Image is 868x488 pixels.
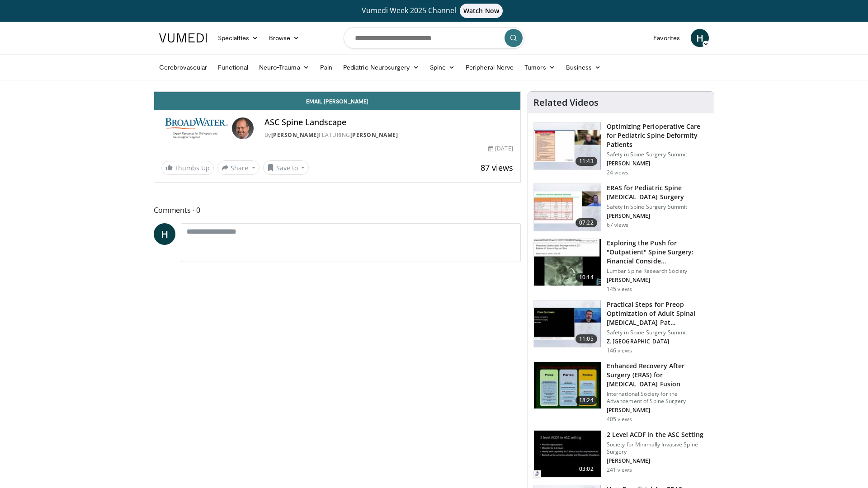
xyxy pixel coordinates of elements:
button: Share [217,160,259,175]
img: BroadWater [161,117,228,139]
a: Pediatric Neurosurgery [338,58,425,76]
a: Pain [315,58,338,76]
div: By FEATURING [264,131,513,139]
p: 145 views [607,286,632,293]
a: Browse [264,29,305,47]
a: Thumbs Up [161,161,214,175]
h3: Optimizing Perioperative Care for Pediatric Spine Deformity Patients [607,122,708,149]
p: [PERSON_NAME] [607,277,708,284]
span: Watch Now [460,4,503,18]
a: Email [PERSON_NAME] [154,92,520,110]
span: 18:24 [576,396,597,405]
span: 11:43 [576,157,597,166]
a: Tumors [519,58,561,76]
a: 07:22 ERAS for Pediatric Spine [MEDICAL_DATA] Surgery Safety in Spine Surgery Summit [PERSON_NAME... [533,183,708,231]
a: 03:02 2 Level ACDF in the ASC Setting Society for Minimally Invasive Spine Surgery [PERSON_NAME] ... [533,430,708,478]
span: Comments 0 [154,204,521,216]
p: Safety in Spine Surgery Summit [607,329,708,336]
a: 10:14 Exploring the Push for "Outpatient" Spine Surgery: Financial Conside… Lumbar Spine Research... [533,239,708,293]
p: [PERSON_NAME] [607,457,708,465]
video-js: Video Player [154,92,520,92]
a: 11:05 Practical Steps for Preop Optimization of Adult Spinal [MEDICAL_DATA] Pat… Safety in Spine ... [533,300,708,354]
img: VuMedi Logo [159,33,207,42]
h3: 2 Level ACDF in the ASC Setting [607,430,708,439]
a: Spine [425,58,460,76]
img: 557bc190-4981-4553-806a-e103f1e7d078.150x105_q85_crop-smart_upscale.jpg [534,122,601,169]
img: c66e39c9-f191-405c-8863-1534fc1e91f0.150x105_q85_crop-smart_upscale.jpg [534,431,601,478]
p: Safety in Spine Surgery Summit [607,203,708,211]
a: H [154,223,175,245]
p: [PERSON_NAME] [607,407,708,414]
h3: Enhanced Recovery After Surgery (ERAS) for [MEDICAL_DATA] Fusion [607,361,708,389]
p: Society for Minimally Invasive Spine Surgery [607,441,708,455]
span: 87 views [481,162,513,173]
p: International Society for the Advancement of Spine Surgery [607,390,708,405]
p: 405 views [607,416,632,423]
a: 18:24 Enhanced Recovery After Surgery (ERAS) for [MEDICAL_DATA] Fusion International Society for ... [533,361,708,423]
a: Neuro-Trauma [254,58,315,76]
p: Safety in Spine Surgery Summit [607,151,708,158]
h3: Practical Steps for Preop Optimization of Adult Spinal [MEDICAL_DATA] Pat… [607,300,708,327]
p: Z. [GEOGRAPHIC_DATA] [607,338,708,345]
h3: Exploring the Push for "Outpatient" Spine Surgery: Financial Conside… [607,239,708,266]
a: Business [561,58,607,76]
h4: Related Videos [533,97,599,108]
a: Favorites [648,29,685,47]
p: 24 views [607,169,629,176]
div: [DATE] [488,145,513,153]
img: 23057016-dc4e-434c-9c49-4dfc5faf9817.150x105_q85_crop-smart_upscale.jpg [534,239,601,286]
input: Search topics, interventions [344,27,524,49]
a: Specialties [212,29,264,47]
p: 146 views [607,347,632,354]
p: 67 views [607,221,629,229]
a: Functional [212,58,254,76]
img: 9540decc-1aac-40b7-a4a5-2a367e17a6b7.150x105_q85_crop-smart_upscale.jpg [534,300,601,347]
a: Peripheral Nerve [460,58,519,76]
p: [PERSON_NAME] [607,160,708,167]
p: Lumbar Spine Research Society [607,267,708,275]
span: 03:02 [576,465,597,474]
a: [PERSON_NAME] [271,131,319,139]
button: Save to [263,160,309,175]
a: [PERSON_NAME] [350,131,398,139]
h4: ASC Spine Landscape [264,117,513,127]
p: [PERSON_NAME] [607,212,708,220]
a: 11:43 Optimizing Perioperative Care for Pediatric Spine Deformity Patients Safety in Spine Surger... [533,122,708,176]
img: Avatar [232,117,254,139]
span: 11:05 [576,334,597,343]
a: Vumedi Week 2025 ChannelWatch Now [160,4,708,18]
a: H [691,29,709,47]
span: 10:14 [576,273,597,282]
h3: ERAS for Pediatric Spine [MEDICAL_DATA] Surgery [607,183,708,202]
p: 241 views [607,466,632,474]
img: faa39fe1-bc1b-424b-940a-9a5658345356.150x105_q85_crop-smart_upscale.jpg [534,362,601,409]
a: Cerebrovascular [154,58,212,76]
img: 3624af3b-3548-4aba-b9c0-81ba081fd60a.150x105_q85_crop-smart_upscale.jpg [534,184,601,231]
span: 07:22 [576,218,597,227]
